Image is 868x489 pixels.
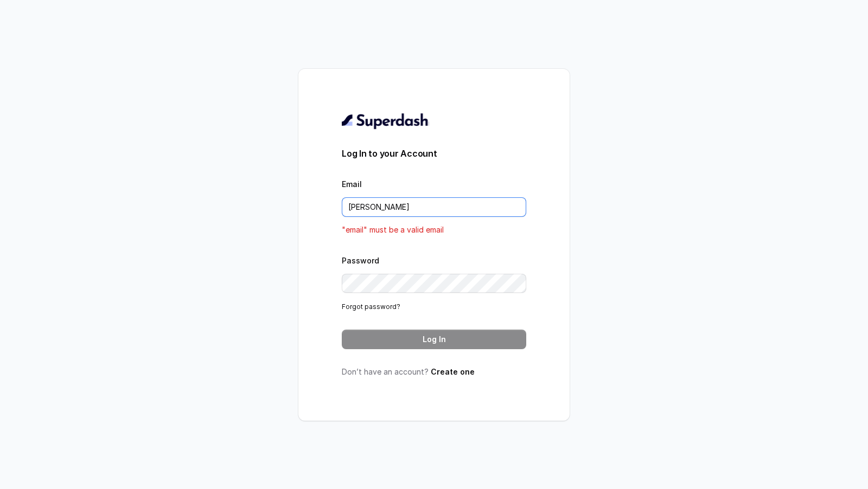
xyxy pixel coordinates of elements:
h3: Log In to your Account [342,147,526,160]
label: Email [342,179,362,189]
input: youremail@example.com [342,197,526,217]
button: Log In [342,330,526,349]
a: Create one [431,367,475,376]
p: "email" must be a valid email [342,223,526,236]
img: light.svg [342,112,429,130]
p: Don’t have an account? [342,366,526,377]
label: Password [342,256,379,265]
a: Forgot password? [342,303,400,311]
